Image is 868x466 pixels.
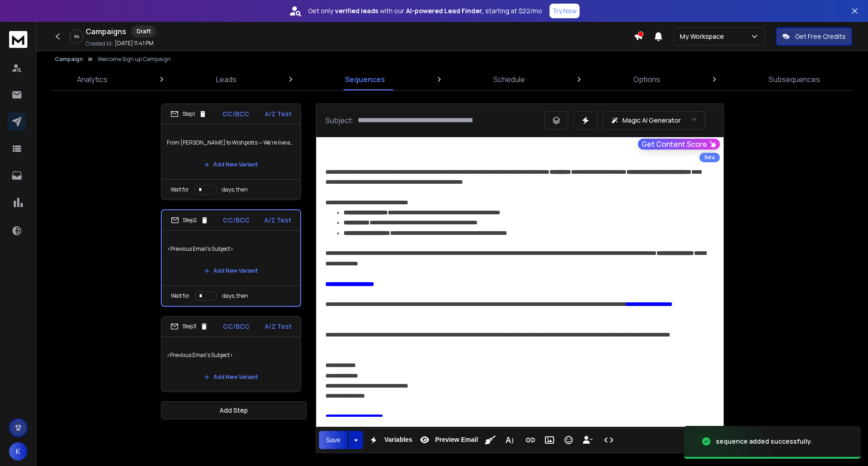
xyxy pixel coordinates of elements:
p: My Workspace [680,32,728,41]
p: <Previous Email's Subject> [167,236,295,262]
p: Get Free Credits [795,32,846,41]
p: CC/BCC [222,109,249,119]
div: Step 1 [170,110,207,118]
p: Subject: [325,115,354,126]
button: K [9,442,27,461]
li: Step1CC/BCCA/Z TestFrom [PERSON_NAME] to Wishpotts — We’re live and ready to serve youAdd New Var... [161,104,301,200]
button: Preview Email [416,431,480,449]
p: Created At: [86,40,113,47]
p: Try Now [552,6,577,16]
a: Leads [211,68,242,90]
a: Sequences [339,68,390,90]
div: Step 2 [171,216,209,224]
p: 0 % [74,34,79,39]
div: Step 3 [170,322,208,331]
button: Add New Variant [197,155,265,174]
p: A/Z Test [264,216,291,225]
p: From [PERSON_NAME] to Wishpotts — We’re live and ready to serve you [167,130,295,155]
h1: Campaigns [86,26,126,37]
button: Get Content Score [638,139,720,150]
button: Get Free Credits [776,27,852,46]
li: Step2CC/BCCA/Z Test<Previous Email's Subject>Add New VariantWait fordays, then [161,209,301,307]
p: Magic AI Generator [622,116,681,125]
button: Add New Variant [197,262,265,280]
p: CC/BCC [223,216,250,225]
img: logo [9,31,27,48]
a: Subsequences [763,68,826,90]
p: Options [633,74,660,85]
p: Subsequences [769,74,820,85]
a: Options [628,68,666,90]
p: Wait for [171,292,190,300]
button: Insert Unsubscribe Link [579,431,596,449]
p: <Previous Email's Subject> [167,342,295,368]
p: days, then [222,186,248,193]
button: Add Step [161,401,307,419]
button: Insert Image (⌘P) [541,431,558,449]
button: Code View [600,431,617,449]
p: Analytics [77,74,108,85]
span: Preview Email [433,436,480,444]
li: Step3CC/BCCA/Z Test<Previous Email's Subject>Add New Variant [161,316,301,392]
p: Sequences [345,74,385,85]
p: Wait for [170,186,189,193]
p: [DATE] 11:41 PM [115,40,154,47]
button: More Text [501,431,518,449]
span: Variables [382,436,414,444]
button: Emoticons [560,431,577,449]
p: days, then [222,292,248,300]
p: A/Z Test [265,322,292,331]
a: Analytics [72,68,113,90]
p: Welcome Sign up Campaign [98,56,171,63]
strong: verified leads [335,6,378,16]
button: Insert Link (⌘K) [522,431,539,449]
button: Magic AI Generator [603,111,705,129]
a: Schedule [488,68,530,90]
div: sequence added successfully. [716,437,812,446]
button: Variables [365,431,414,449]
button: Add New Variant [197,368,265,386]
p: CC/BCC [223,322,250,331]
p: A/Z Test [265,109,292,119]
button: Save [319,431,348,449]
p: Schedule [493,74,525,85]
strong: AI-powered Lead Finder, [406,6,483,16]
p: Leads [216,74,236,85]
div: Beta [699,153,720,162]
button: Try Now [550,4,580,18]
button: Clean HTML [482,431,499,449]
div: Draft [132,26,156,37]
p: Get only with our starting at $22/mo [308,6,542,16]
button: Campaign [55,56,83,63]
